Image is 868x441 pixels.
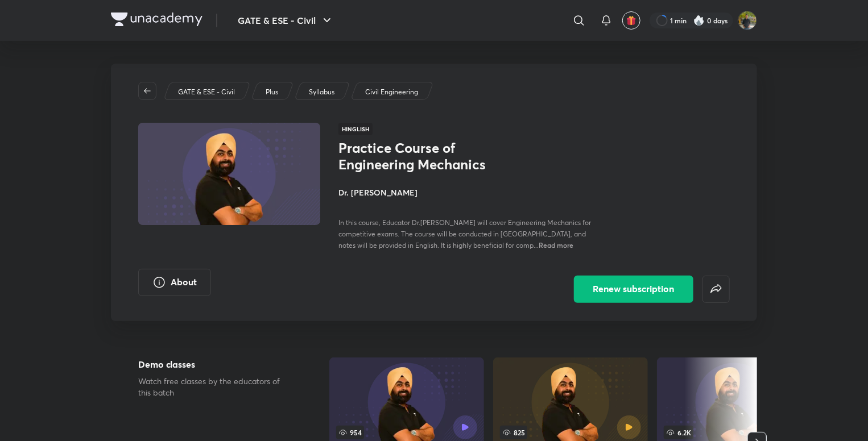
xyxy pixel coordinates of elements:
[307,87,337,97] a: Syllabus
[336,426,364,439] span: 954
[338,186,593,198] h4: Dr. [PERSON_NAME]
[622,11,640,30] button: avatar
[500,426,527,439] span: 825
[702,276,730,303] button: false
[176,87,237,97] a: GATE & ESE - Civil
[738,11,757,30] img: shubham rawat
[138,357,293,371] h5: Demo classes
[309,87,334,97] p: Syllabus
[111,13,202,29] a: Company Logo
[138,269,211,296] button: About
[231,9,341,32] button: GATE & ESE - Civil
[266,87,278,97] p: Plus
[574,276,693,303] button: Renew subscription
[693,15,705,26] img: streak
[338,140,524,173] h1: Practice Course of Engineering Mechanics
[338,218,591,249] span: In this course, Educator Dr.[PERSON_NAME] will cover Engineering Mechanics for competitive exams....
[111,13,202,26] img: Company Logo
[539,240,573,249] span: Read more
[138,376,293,398] p: Watch free classes by the educators of this batch
[365,87,418,97] p: Civil Engineering
[363,87,420,97] a: Civil Engineering
[137,122,322,226] img: Thumbnail
[338,123,373,135] span: Hinglish
[626,15,636,26] img: avatar
[178,87,235,97] p: GATE & ESE - Civil
[664,426,693,439] span: 6.2K
[264,87,280,97] a: Plus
